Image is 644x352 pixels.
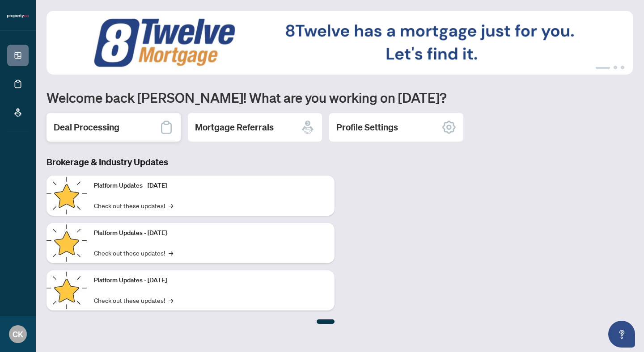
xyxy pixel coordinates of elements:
[94,181,327,191] p: Platform Updates - [DATE]
[94,276,327,285] p: Platform Updates - [DATE]
[47,156,335,168] h3: Brokerage & Industry Updates
[7,13,29,19] img: logo
[621,66,624,69] button: 3
[47,89,633,106] h1: Welcome back [PERSON_NAME]! What are you working on [DATE]?
[614,66,617,69] button: 2
[47,270,87,310] img: Platform Updates - June 23, 2025
[608,321,635,348] button: Open asap
[94,295,173,305] a: Check out these updates!→
[94,248,173,258] a: Check out these updates!→
[94,201,173,210] a: Check out these updates!→
[13,328,23,340] span: CK
[47,11,633,75] img: Slide 0
[47,176,87,216] img: Platform Updates - July 21, 2025
[169,295,173,305] span: →
[169,248,173,258] span: →
[195,121,274,134] h2: Mortgage Referrals
[169,201,173,210] span: →
[94,228,327,238] p: Platform Updates - [DATE]
[47,223,87,263] img: Platform Updates - July 8, 2025
[336,121,398,134] h2: Profile Settings
[54,121,119,134] h2: Deal Processing
[596,66,610,69] button: 1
